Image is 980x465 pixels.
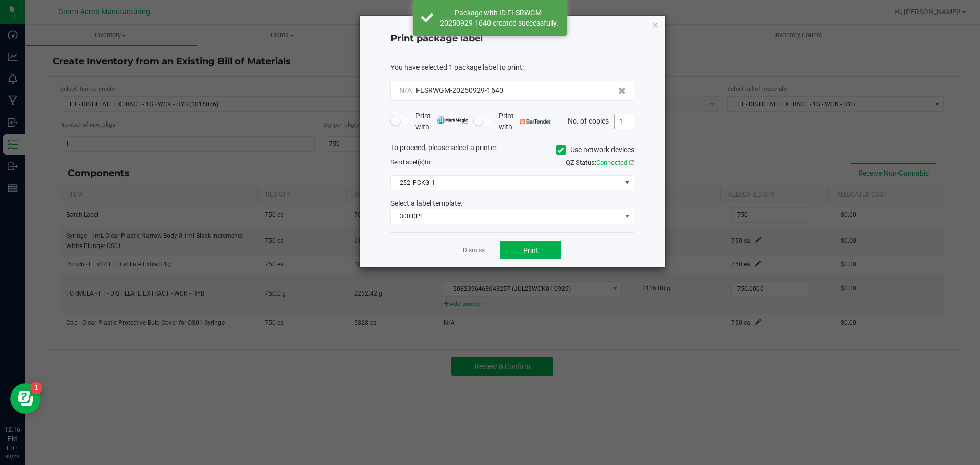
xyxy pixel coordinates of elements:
span: You have selected 1 package label to print [390,63,522,71]
a: Dismiss [463,246,485,255]
span: N/A [399,86,412,94]
label: Use network devices [556,144,634,155]
span: Print with [499,111,551,132]
span: FLSRWGM-20250929-1640 [416,86,503,94]
iframe: Resource center [10,383,41,414]
div: Package with ID FLSRWGM-20250929-1640 created successfully. [439,8,559,28]
span: label(s) [404,159,425,166]
iframe: Resource center unread badge [30,382,42,394]
div: To proceed, please select a printer. [383,142,642,158]
span: Print with [415,111,468,132]
span: Print [523,246,538,254]
span: 300 DPI [391,209,621,224]
span: No. of copies [568,116,609,125]
span: QZ Status: [566,159,634,166]
div: Select a label template. [383,198,642,209]
span: 252_PCKG_1 [391,176,621,190]
img: mark_magic_cybra.png [437,116,468,124]
div: : [390,62,634,73]
span: Send to: [390,159,432,166]
span: Connected [596,159,627,166]
h4: Print package label [390,32,634,45]
img: bartender.png [520,119,551,124]
button: Print [500,241,561,259]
